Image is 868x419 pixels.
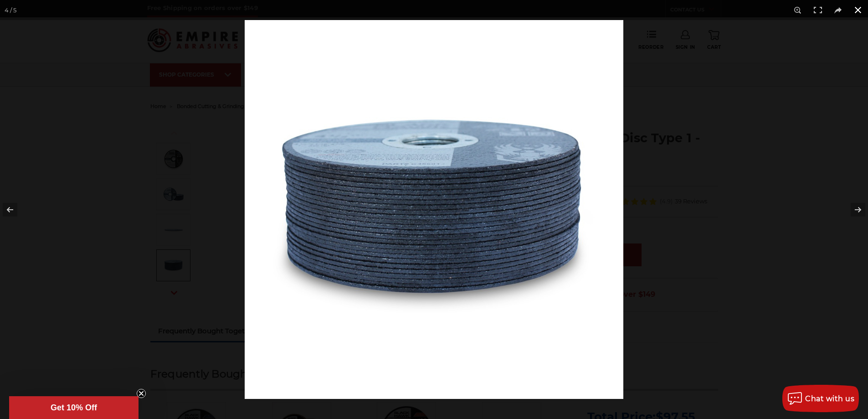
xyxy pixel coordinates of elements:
[51,403,97,412] span: Get 10% Off
[245,20,623,399] img: 4.5_Cut_Off_Disc_stack__50823.1570197528.JPG
[9,396,139,419] div: Get 10% OffClose teaser
[836,187,868,233] button: Next (arrow right)
[137,389,146,398] button: Close teaser
[782,385,859,412] button: Chat with us
[805,394,854,403] span: Chat with us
